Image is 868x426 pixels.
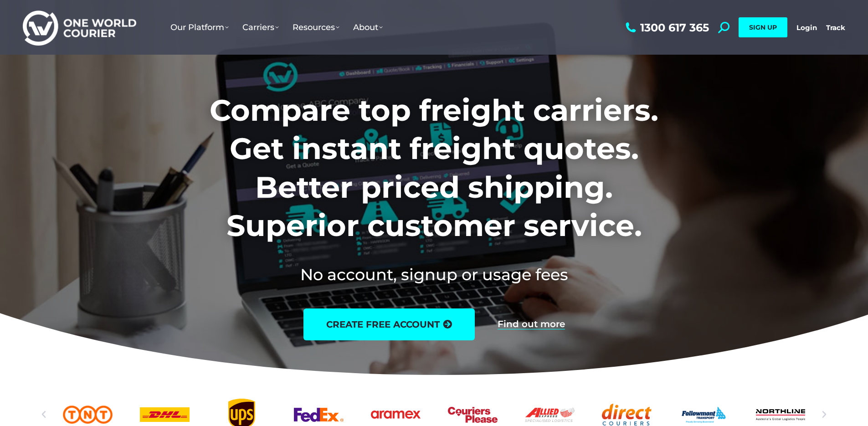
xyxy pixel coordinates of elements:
a: 1300 617 365 [623,22,709,33]
span: About [353,22,383,32]
h1: Compare top freight carriers. Get instant freight quotes. Better priced shipping. Superior custom... [149,91,719,245]
span: Carriers [242,22,279,32]
span: Resources [293,22,339,32]
img: One World Courier [23,9,136,46]
a: Resources [286,13,346,41]
a: About [346,13,390,41]
a: Login [796,23,817,32]
a: create free account [303,308,475,340]
a: Our Platform [164,13,236,41]
span: SIGN UP [749,23,777,31]
span: Our Platform [170,22,229,32]
a: Find out more [498,319,565,329]
h2: No account, signup or usage fees [149,263,719,286]
a: SIGN UP [739,17,787,37]
a: Carriers [236,13,286,41]
a: Track [826,23,845,32]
